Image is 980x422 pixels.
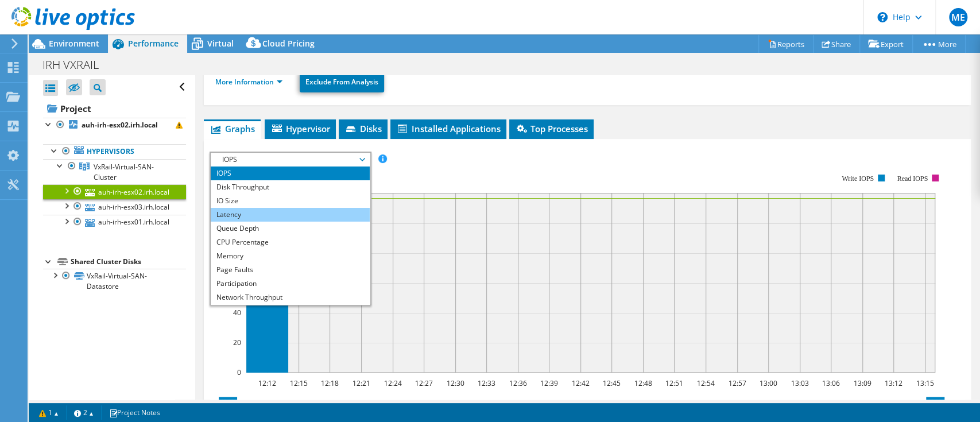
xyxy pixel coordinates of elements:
[43,215,186,230] a: auh-irh-esx01.irh.local
[43,99,186,118] a: Project
[211,235,370,249] li: CPU Percentage
[877,12,888,22] svg: \n
[446,378,464,388] text: 12:30
[101,405,168,420] a: Project Notes
[211,249,370,263] li: Memory
[210,123,255,134] span: Graphs
[949,8,967,26] span: ME
[262,38,315,49] span: Cloud Pricing
[696,378,714,388] text: 12:54
[211,208,370,222] li: Latency
[396,123,501,134] span: Installed Applications
[853,378,871,388] text: 13:09
[758,35,814,53] a: Reports
[897,175,928,183] text: Read IOPS
[384,378,401,388] text: 12:24
[211,180,370,194] li: Disk Throughput
[842,175,874,183] text: Write IOPS
[211,222,370,235] li: Queue Depth
[233,308,241,318] text: 40
[509,378,526,388] text: 12:36
[320,378,338,388] text: 12:18
[71,255,186,269] div: Shared Cluster Disks
[300,72,384,92] a: Exclude From Analysis
[233,338,241,347] text: 20
[352,378,370,388] text: 12:21
[791,378,808,388] text: 13:03
[289,378,307,388] text: 12:15
[66,405,102,420] a: 2
[43,184,186,199] a: auh-irh-esx02.irh.local
[571,378,589,388] text: 12:42
[912,35,966,53] a: More
[477,378,495,388] text: 12:33
[43,118,186,133] a: auh-irh-esx02.irh.local
[237,367,241,377] text: 0
[211,277,370,291] li: Participation
[859,35,913,53] a: Export
[258,378,276,388] text: 12:12
[344,123,382,134] span: Disks
[211,167,370,180] li: IOPS
[82,120,158,130] b: auh-irh-esx02.irh.local
[94,162,154,182] span: VxRail-Virtual-SAN-Cluster
[602,378,620,388] text: 12:45
[211,291,370,304] li: Network Throughput
[728,378,746,388] text: 12:57
[211,263,370,277] li: Page Faults
[43,159,186,184] a: VxRail-Virtual-SAN-Cluster
[634,378,652,388] text: 12:48
[43,199,186,214] a: auh-irh-esx03.irh.local
[540,378,557,388] text: 12:39
[270,123,330,134] span: Hypervisor
[211,194,370,208] li: IO Size
[515,123,588,134] span: Top Processes
[215,77,282,87] a: More Information
[415,378,432,388] text: 12:27
[31,405,67,420] a: 1
[216,153,364,167] span: IOPS
[43,144,186,159] a: Hypervisors
[49,38,99,49] span: Environment
[822,378,839,388] text: 13:06
[916,378,933,388] text: 13:15
[37,59,117,71] h1: IRH VXRAIL
[884,378,902,388] text: 13:12
[813,35,860,53] a: Share
[43,269,186,294] a: VxRail-Virtual-SAN-Datastore
[759,378,777,388] text: 13:00
[128,38,179,49] span: Performance
[665,378,683,388] text: 12:51
[207,38,234,49] span: Virtual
